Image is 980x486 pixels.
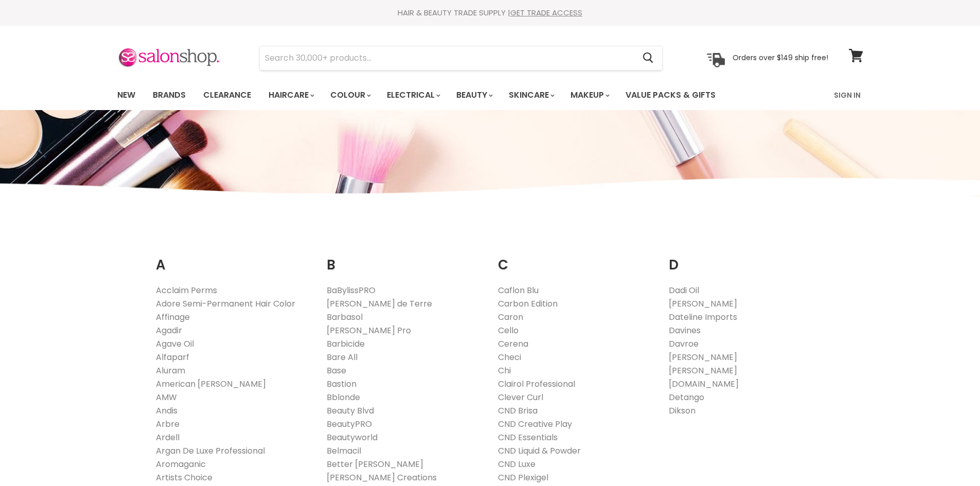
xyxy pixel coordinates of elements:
[327,472,437,483] a: [PERSON_NAME] Creations
[498,405,538,417] a: CND Brisa
[156,418,180,430] a: Arbre
[563,84,616,106] a: Makeup
[195,84,259,106] a: Clearance
[261,84,320,106] a: Haircare
[156,405,177,417] a: Andis
[498,325,519,336] a: Cello
[498,472,548,483] a: CND Plexigel
[828,84,867,106] a: Sign In
[669,351,737,363] a: [PERSON_NAME]
[635,46,662,70] button: Search
[156,378,266,390] a: American [PERSON_NAME]
[327,325,411,336] a: [PERSON_NAME] Pro
[669,325,701,336] a: Davines
[156,311,190,323] a: Affinage
[498,365,511,376] a: Chi
[327,298,432,310] a: [PERSON_NAME] de Terre
[156,472,212,483] a: Artists Choice
[669,405,696,417] a: Dikson
[327,311,363,323] a: Barbasol
[669,284,699,296] a: Dadi Oil
[669,378,739,390] a: [DOMAIN_NAME]
[104,80,876,110] nav: Main
[145,84,193,106] a: Brands
[104,8,876,18] div: HAIR & BEAUTY TRADE SUPPLY |
[327,458,423,470] a: Better [PERSON_NAME]
[327,338,365,350] a: Barbicide
[259,46,663,70] form: Product
[498,241,654,276] h2: C
[327,351,358,363] a: Bare All
[498,298,558,310] a: Carbon Edition
[327,241,483,276] h2: B
[327,365,346,376] a: Base
[156,431,180,443] a: Ardell
[156,241,312,276] h2: A
[498,391,543,403] a: Clever Curl
[156,445,265,457] a: Argan De Luxe Professional
[110,84,143,106] a: New
[669,298,737,310] a: [PERSON_NAME]
[379,84,447,106] a: Electrical
[156,325,182,336] a: Agadir
[449,84,499,106] a: Beauty
[327,418,372,430] a: BeautyPRO
[327,405,374,417] a: Beauty Blvd
[110,80,776,110] ul: Main menu
[156,298,295,310] a: Adore Semi-Permanent Hair Color
[498,338,528,350] a: Cerena
[156,284,217,296] a: Acclaim Perms
[669,391,704,403] a: Detango
[510,7,582,18] a: GET TRADE ACCESS
[501,84,561,106] a: Skincare
[327,445,361,457] a: Belmacil
[669,311,737,323] a: Dateline Imports
[156,391,177,403] a: AMW
[733,53,828,62] p: Orders over $149 ship free!
[260,46,635,70] input: Search
[498,351,521,363] a: Checi
[327,391,360,403] a: Bblonde
[156,365,185,376] a: Aluram
[498,378,575,390] a: Clairol Professional
[327,284,376,296] a: BaBylissPRO
[327,378,357,390] a: Bastion
[498,311,523,323] a: Caron
[327,431,378,443] a: Beautyworld
[669,241,825,276] h2: D
[156,458,206,470] a: Aromaganic
[618,84,723,106] a: Value Packs & Gifts
[498,431,558,443] a: CND Essentials
[669,365,737,376] a: [PERSON_NAME]
[156,338,194,350] a: Agave Oil
[669,338,699,350] a: Davroe
[323,84,377,106] a: Colour
[498,458,536,470] a: CND Luxe
[498,418,572,430] a: CND Creative Play
[498,445,581,457] a: CND Liquid & Powder
[156,351,189,363] a: Alfaparf
[498,284,539,296] a: Caflon Blu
